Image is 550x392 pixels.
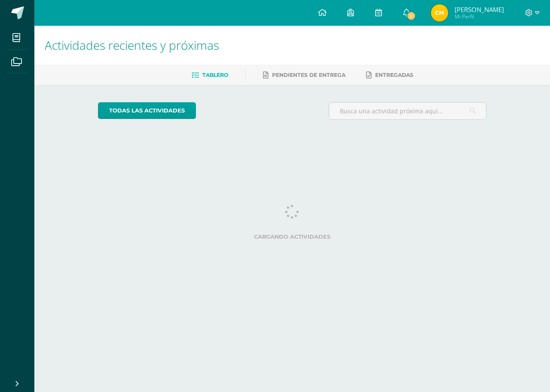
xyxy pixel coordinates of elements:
input: Busca una actividad próxima aquí... [329,103,486,119]
span: Actividades recientes y próximas [45,37,219,53]
a: todas las Actividades [98,102,196,119]
span: Tablero [202,72,228,78]
span: Mi Perfil [455,13,504,20]
label: Cargando actividades [98,234,487,240]
a: Entregadas [366,68,413,82]
img: 99957380a6879dd2592f13fdfcb3ba01.png [431,4,448,21]
span: Entregadas [375,72,413,78]
a: Pendientes de entrega [263,68,345,82]
span: Pendientes de entrega [272,72,345,78]
a: Tablero [192,68,228,82]
span: 1 [406,11,416,21]
span: [PERSON_NAME] [455,5,504,14]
